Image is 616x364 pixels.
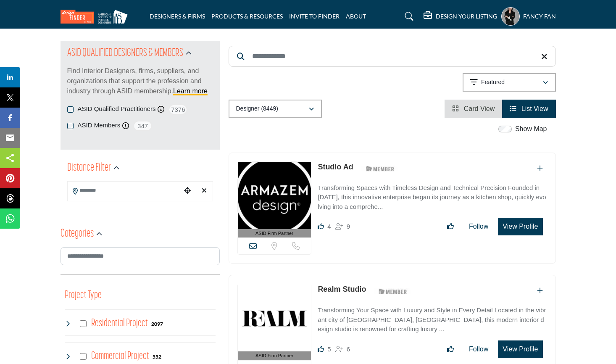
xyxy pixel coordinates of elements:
b: 2097 [151,321,163,327]
div: Followers [335,344,350,354]
button: View Profile [498,218,542,235]
span: 9 [347,223,350,230]
li: List View [502,100,555,118]
span: 347 [133,121,152,131]
a: Add To List [537,287,543,294]
label: Show Map [515,124,547,134]
a: View Card [452,105,495,112]
a: PRODUCTS & RESOURCES [211,13,283,20]
a: Learn more [173,87,208,95]
h4: Commercial Project: Involve the design, construction, or renovation of spaces used for business p... [91,349,149,364]
button: Project Type [65,288,102,303]
a: INVITE TO FINDER [289,13,340,20]
p: Designer (8449) [236,105,278,113]
h5: DESIGN YOUR LISTING [436,13,497,20]
img: ASID Members Badge Icon [374,286,412,296]
span: ASID Firm Partner [255,230,293,237]
h2: Distance Filter [67,161,111,176]
div: 2097 Results For Residential Project [151,320,163,327]
a: DESIGNERS & FIRMS [150,13,205,20]
a: View List [510,105,548,112]
a: Search [397,10,419,23]
button: Show hide supplier dropdown [501,7,520,26]
div: 552 Results For Commercial Project [153,353,161,360]
i: Likes [318,346,324,352]
span: 7376 [168,104,187,115]
i: Likes [318,223,324,229]
input: Select Residential Project checkbox [80,320,87,327]
input: ASID Qualified Practitioners checkbox [67,106,74,113]
span: 4 [327,223,331,230]
p: Transforming Spaces with Timeless Design and Technical Precision Founded in [DATE], this innovati... [318,183,547,212]
button: Designer (8449) [229,100,322,118]
h2: ASID QUALIFIED DESIGNERS & MEMBERS [67,46,183,61]
input: Search Location [68,182,181,199]
input: ASID Members checkbox [67,123,74,129]
img: Realm Studio [238,284,311,351]
div: Followers [335,222,350,232]
p: Realm Studio [318,284,366,295]
button: Like listing [442,341,459,358]
a: Add To List [537,165,543,172]
input: Search Category [61,247,220,265]
a: Realm Studio [318,285,366,293]
span: 5 [327,346,331,353]
h2: Categories [61,227,94,242]
span: Card View [464,105,495,112]
a: ASID Firm Partner [238,284,311,360]
li: Card View [445,100,502,118]
div: DESIGN YOUR LISTING [424,11,497,21]
input: Select Commercial Project checkbox [80,353,87,360]
p: Find Interior Designers, firms, suppliers, and organizations that support the profession and indu... [67,66,213,96]
a: Transforming Spaces with Timeless Design and Technical Precision Founded in [DATE], this innovati... [318,178,547,212]
h4: Residential Project: Types of projects range from simple residential renovations to highly comple... [91,316,148,331]
a: Studio Ad [318,163,353,171]
button: Follow [463,218,494,235]
button: Like listing [442,218,459,235]
button: Featured [463,73,556,92]
p: Studio Ad [318,161,353,173]
button: Follow [463,341,494,358]
img: Site Logo [61,10,132,24]
h5: Fancy Fan [523,12,556,21]
a: ABOUT [346,13,366,20]
span: List View [521,105,548,112]
p: Transforming Your Space with Luxury and Style in Every Detail Located in the vibrant city of [GEO... [318,306,547,334]
img: ASID Members Badge Icon [361,164,399,174]
div: Choose your current location [181,182,194,200]
label: ASID Qualified Practitioners [78,104,156,114]
button: View Profile [498,340,542,358]
a: Transforming Your Space with Luxury and Style in Every Detail Located in the vibrant city of [GEO... [318,301,547,334]
b: 552 [153,354,161,360]
img: Studio Ad [238,162,311,229]
label: ASID Members [78,121,121,130]
input: Search Keyword [229,46,556,67]
div: Clear search location [198,182,211,200]
p: Featured [481,78,505,87]
span: 6 [347,346,350,353]
span: ASID Firm Partner [255,352,293,359]
a: ASID Firm Partner [238,162,311,238]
